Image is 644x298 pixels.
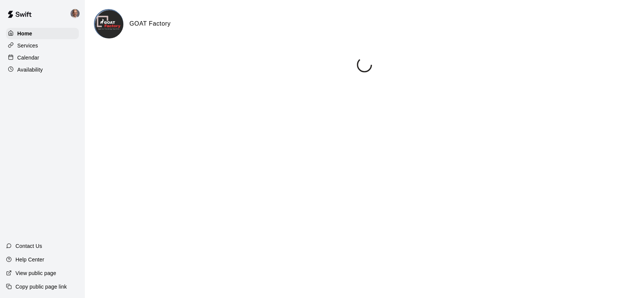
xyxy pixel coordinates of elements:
[17,54,39,61] p: Calendar
[129,19,171,29] h6: GOAT Factory
[17,66,43,73] p: Availability
[6,64,79,75] a: Availability
[6,40,79,51] a: Services
[6,52,79,63] a: Calendar
[71,9,80,18] img: Don Eddy
[15,256,44,263] p: Help Center
[17,42,38,49] p: Services
[15,242,42,250] p: Contact Us
[95,10,123,38] img: GOAT Factory logo
[69,6,85,21] div: Don Eddy
[15,283,67,290] p: Copy public page link
[6,28,79,39] a: Home
[15,269,56,277] p: View public page
[17,30,32,37] p: Home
